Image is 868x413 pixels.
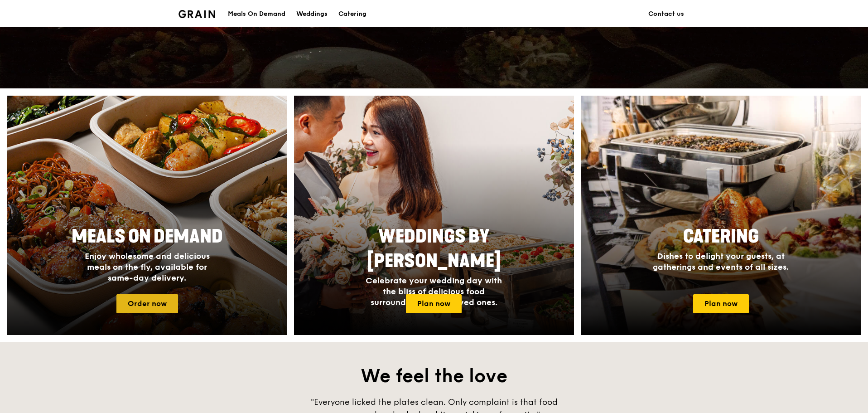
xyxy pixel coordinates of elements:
a: CateringDishes to delight your guests, at gatherings and events of all sizes.Plan now [581,96,861,335]
span: Catering [683,226,759,248]
a: Weddings [291,0,333,28]
span: Celebrate your wedding day with the bliss of delicious food surrounded by your loved ones. [366,276,502,307]
span: Weddings by [PERSON_NAME] [367,226,501,272]
a: Contact us [643,0,690,28]
a: Order now [116,294,178,313]
a: Weddings by [PERSON_NAME]Celebrate your wedding day with the bliss of delicious food surrounded b... [294,96,574,335]
a: Catering [333,0,372,28]
div: Meals On Demand [228,0,285,28]
a: Plan now [693,294,749,313]
span: Dishes to delight your guests, at gatherings and events of all sizes. [653,251,789,272]
span: Enjoy wholesome and delicious meals on the fly, available for same-day delivery. [85,251,210,283]
span: Meals On Demand [72,226,223,248]
img: weddings-card.4f3003b8.jpg [294,96,574,335]
img: Grain [178,10,215,18]
div: Weddings [296,0,328,28]
a: Meals On DemandEnjoy wholesome and delicious meals on the fly, available for same-day delivery.Or... [7,96,287,335]
div: Catering [338,0,366,28]
img: catering-card.e1cfaf3e.jpg [581,96,861,335]
a: Plan now [406,294,462,313]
